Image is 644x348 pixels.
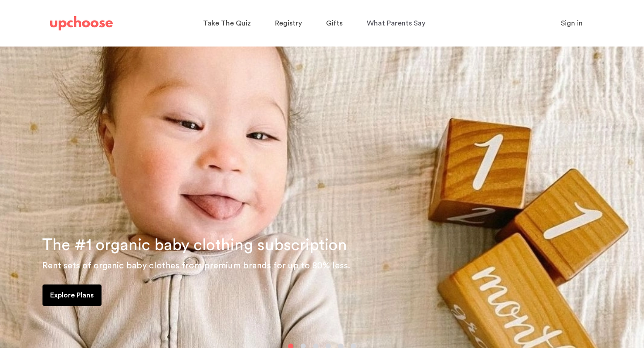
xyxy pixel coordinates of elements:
[275,20,302,27] span: Registry
[326,20,343,27] span: Gifts
[50,16,113,30] img: UpChoose
[203,20,251,27] span: Take The Quiz
[561,20,583,27] span: Sign in
[50,14,113,33] a: UpChoose
[203,15,254,32] a: Take The Quiz
[326,15,345,32] a: Gifts
[42,284,102,306] a: Explore Plans
[42,259,633,273] p: Rent sets of organic baby clothes from premium brands for up to 80% less.
[42,237,347,253] span: The #1 organic baby clothing subscription
[50,290,94,301] p: Explore Plans
[275,15,305,32] a: Registry
[550,14,594,32] button: Sign in
[367,20,425,27] span: What Parents Say
[367,15,428,32] a: What Parents Say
